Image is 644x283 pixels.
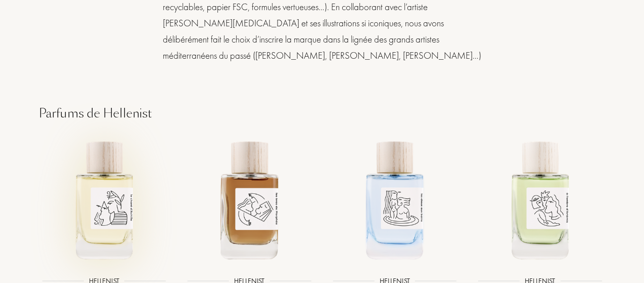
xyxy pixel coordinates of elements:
[31,104,613,123] div: Parfums de Hellenist
[329,134,460,265] img: Les Dieux aux Bains Hellenist
[38,134,169,265] img: le chant d'Achille Hellenist
[475,134,606,265] img: à l'ombre d'Artémis Hellenist
[184,134,315,265] img: les bras de Morphée Hellenist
